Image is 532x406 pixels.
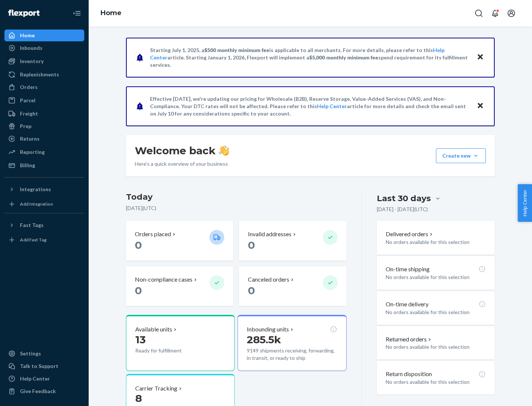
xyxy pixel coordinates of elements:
[4,198,84,210] a: Add Integration
[219,145,229,156] img: hand-wave emoji
[309,54,378,61] span: $5,000 monthly minimum fee
[4,69,84,80] a: Replenishments
[386,343,486,351] p: No orders available for this selection
[126,191,347,203] h3: Today
[377,206,428,213] p: [DATE] - [DATE] ( UTC )
[135,384,177,393] p: Carrier Tracking
[4,219,84,231] button: Fast Tags
[4,183,84,195] button: Integrations
[386,238,486,246] p: No orders available for this selection
[126,266,233,306] button: Non-compliance cases 0
[4,108,84,120] a: Freight
[4,55,84,67] a: Inventory
[386,370,432,378] p: Return disposition
[4,94,84,106] a: Parcel
[4,360,84,372] a: Talk to Support
[20,375,50,382] div: Help Center
[20,237,47,243] div: Add Fast Tag
[248,239,255,251] span: 0
[100,9,122,17] a: Home
[135,325,172,334] p: Available units
[488,6,502,21] button: Open notifications
[247,325,289,334] p: Inbounding units
[20,83,38,91] div: Orders
[386,309,486,316] p: No orders available for this selection
[386,265,430,273] p: On-time shipping
[239,221,346,261] button: Invalid addresses 0
[135,284,142,297] span: 0
[475,52,485,63] button: Close
[4,120,84,132] a: Prep
[4,348,84,359] a: Settings
[4,385,84,397] button: Give Feedback
[247,347,337,362] p: 9149 shipments receiving, forwarding, in transit, or ready to ship
[386,335,433,344] button: Returned orders
[4,146,84,158] a: Reporting
[238,315,346,371] button: Inbounding units285.5k9149 shipments receiving, forwarding, in transit, or ready to ship
[20,388,56,395] div: Give Feedback
[247,333,281,346] span: 285.5k
[248,230,291,238] p: Invalid addresses
[386,273,486,281] p: No orders available for this selection
[8,10,40,17] img: Flexport logo
[317,103,347,109] a: Help Center
[436,148,486,163] button: Create new
[4,30,84,41] a: Home
[135,160,229,168] p: Here’s a quick overview of your business
[135,347,204,354] p: Ready for fulfillment
[20,123,31,130] div: Prep
[4,234,84,246] a: Add Fast Tag
[204,47,269,53] span: $500 monthly minimum fee
[150,95,470,117] p: Effective [DATE], we're updating our pricing for Wholesale (B2B), Reserve Storage, Value-Added Se...
[20,44,42,52] div: Inbounds
[4,373,84,385] a: Help Center
[126,221,233,261] button: Orders placed 0
[4,159,84,171] a: Billing
[4,42,84,54] a: Inbounds
[20,162,35,169] div: Billing
[20,201,53,207] div: Add Integration
[475,101,485,111] button: Close
[504,6,519,21] button: Open account menu
[126,315,235,371] button: Available units13Ready for fulfillment
[135,230,171,238] p: Orders placed
[150,47,470,69] p: Starting July 1, 2025, a is applicable to all merchants. For more details, please refer to this a...
[248,284,255,297] span: 0
[69,6,84,21] button: Close Navigation
[248,275,289,284] p: Canceled orders
[386,230,434,238] button: Delivered orders
[126,204,347,212] p: [DATE] ( UTC )
[20,32,35,39] div: Home
[4,133,84,145] a: Returns
[20,71,59,78] div: Replenishments
[386,300,429,309] p: On-time delivery
[135,275,192,284] p: Non-compliance cases
[20,110,38,117] div: Freight
[386,378,486,386] p: No orders available for this selection
[4,81,84,93] a: Orders
[20,186,51,193] div: Integrations
[471,6,486,21] button: Open Search Box
[20,362,58,370] div: Talk to Support
[518,184,532,222] button: Help Center
[20,58,44,65] div: Inventory
[20,350,41,357] div: Settings
[135,239,142,251] span: 0
[95,3,127,24] ol: breadcrumbs
[377,193,431,204] div: Last 30 days
[135,392,142,405] span: 8
[20,221,44,229] div: Fast Tags
[20,97,35,104] div: Parcel
[20,135,40,142] div: Returns
[20,148,45,156] div: Reporting
[135,333,146,346] span: 13
[135,144,229,157] h1: Welcome back
[239,266,346,306] button: Canceled orders 0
